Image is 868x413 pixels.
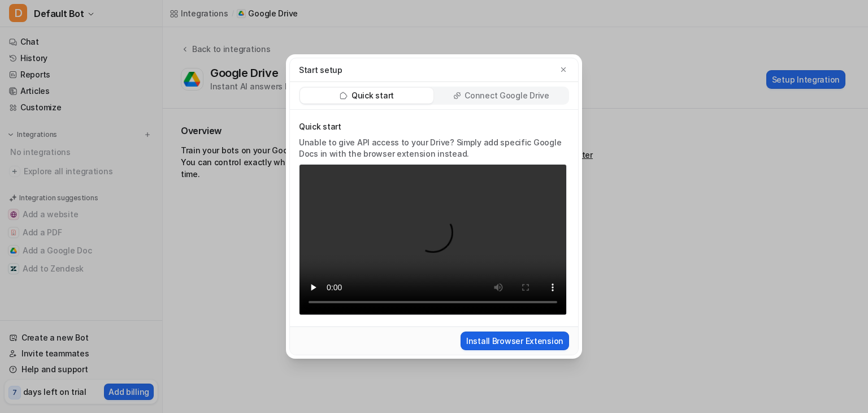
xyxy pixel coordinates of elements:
p: Quick start [351,90,394,101]
p: Quick start [299,121,567,132]
p: Start setup [299,64,342,76]
button: Install Browser Extension [461,332,569,350]
p: Connect Google Drive [465,90,549,101]
p: Unable to give API access to your Drive? Simply add specific Google Docs in with the browser exte... [299,137,567,160]
video: Your browser does not support the video tag. [299,164,567,315]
